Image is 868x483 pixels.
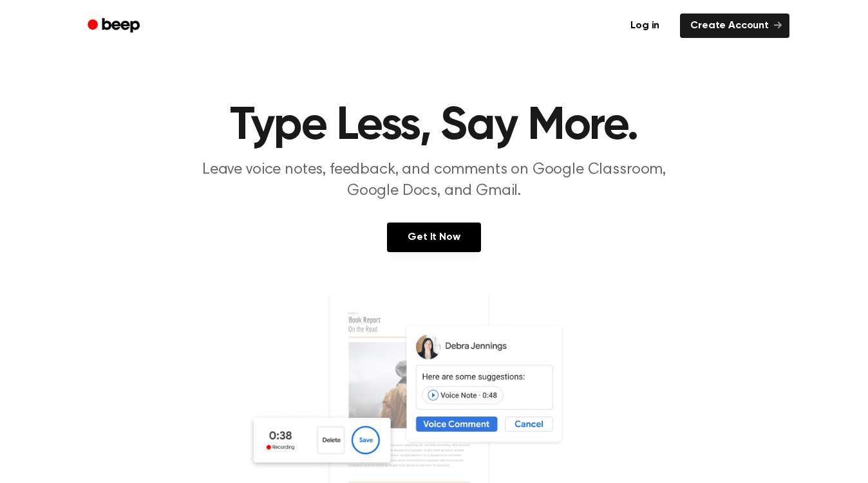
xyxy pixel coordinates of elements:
a: Log in [618,11,672,41]
h1: Type Less, Say More. [104,103,764,149]
p: Leave voice notes, feedback, and comments on Google Classroom, Google Docs, and Gmail. [187,159,681,202]
a: Create Account [680,14,789,38]
a: Get It Now [387,223,480,252]
a: Beep [79,14,151,39]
